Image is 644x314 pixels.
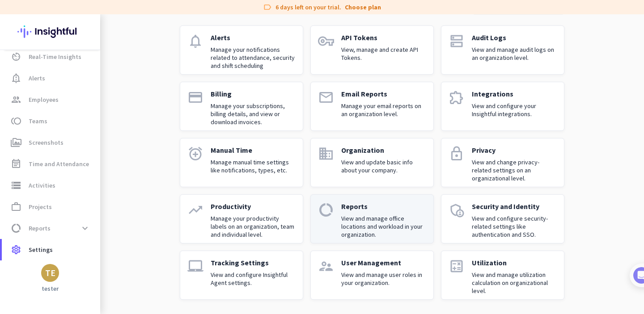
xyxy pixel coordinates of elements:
[318,202,334,218] i: data_usage
[211,46,296,70] p: Manage your notifications related to attendance, security and shift scheduling
[211,271,296,287] p: View and configure Insightful Agent settings.
[187,258,203,274] i: laptop_mac
[310,82,434,131] a: emailEmail ReportsManage your email reports on an organization level.
[441,82,564,131] a: extensionIntegrationsView and configure your Insightful integrations.
[341,258,426,267] p: User Management
[2,153,100,175] a: event_noteTime and Attendance
[29,244,53,255] span: Settings
[472,258,557,267] p: Utilization
[472,158,557,182] p: View and change privacy-related settings on an organizational level.
[29,137,64,148] span: Screenshots
[2,175,100,196] a: storageActivities
[211,214,296,239] p: Manage your productivity labels on an organization, team and individual level.
[77,220,93,236] button: expand_more
[341,102,426,118] p: Manage your email reports on an organization level.
[441,251,564,300] a: calculateUtilizationView and manage utilization calculation on organizational level.
[29,51,81,62] span: Real-Time Insights
[29,223,51,234] span: Reports
[11,51,21,62] i: av_timer
[341,146,426,155] p: Organization
[11,116,21,126] i: toll
[341,271,426,287] p: View and manage user roles in your organization.
[29,159,89,169] span: Time and Attendance
[449,258,465,274] i: calculate
[187,202,203,218] i: trending_up
[211,158,296,174] p: Manage manual time settings like notifications, types, etc.
[11,137,21,148] i: perm_media
[2,196,100,218] a: work_outlineProjects
[472,146,557,155] p: Privacy
[341,214,426,239] p: View and manage office locations and workload in your organization.
[472,46,557,62] p: View and manage audit logs on an organization level.
[341,158,426,174] p: View and update basic info about your company.
[472,33,557,42] p: Audit Logs
[310,194,434,243] a: data_usageReportsView and manage office locations and workload in your organization.
[449,33,465,49] i: dns
[187,89,203,105] i: payment
[11,201,21,212] i: work_outline
[180,82,303,131] a: paymentBillingManage your subscriptions, billing details, and view or download invoices.
[310,138,434,187] a: domainOrganizationView and update basic info about your company.
[341,46,426,62] p: View, manage and create API Tokens.
[29,73,45,84] span: Alerts
[29,94,59,105] span: Employees
[2,132,100,153] a: perm_mediaScreenshots
[211,202,296,211] p: Productivity
[449,146,465,162] i: lock
[11,180,21,191] i: storage
[472,202,557,211] p: Security and Identity
[341,202,426,211] p: Reports
[449,89,465,105] i: extension
[472,89,557,98] p: Integrations
[310,25,434,75] a: vpn_keyAPI TokensView, manage and create API Tokens.
[211,33,296,42] p: Alerts
[310,251,434,300] a: supervisor_accountUser ManagementView and manage user roles in your organization.
[211,258,296,267] p: Tracking Settings
[318,258,334,274] i: supervisor_account
[2,46,100,67] a: av_timerReal-Time Insights
[2,89,100,110] a: groupEmployees
[211,89,296,98] p: Billing
[472,102,557,118] p: View and configure your Insightful integrations.
[441,138,564,187] a: lockPrivacyView and change privacy-related settings on an organizational level.
[180,194,303,243] a: trending_upProductivityManage your productivity labels on an organization, team and individual le...
[187,33,203,49] i: notifications
[449,202,465,218] i: admin_panel_settings
[318,89,334,105] i: email
[11,73,21,84] i: notification_important
[341,33,426,42] p: API Tokens
[2,110,100,132] a: tollTeams
[2,67,100,89] a: notification_importantAlerts
[11,223,21,234] i: data_usage
[441,194,564,243] a: admin_panel_settingsSecurity and IdentityView and configure security-related settings like authen...
[263,3,272,12] i: label
[211,146,296,155] p: Manual Time
[2,239,100,260] a: settingsSettings
[441,25,564,75] a: dnsAudit LogsView and manage audit logs on an organization level.
[180,25,303,75] a: notificationsAlertsManage your notifications related to attendance, security and shift scheduling
[2,218,100,239] a: data_usageReportsexpand_more
[17,14,83,49] img: Insightful logo
[341,89,426,98] p: Email Reports
[180,138,303,187] a: alarm_addManual TimeManage manual time settings like notifications, types, etc.
[29,201,52,212] span: Projects
[211,102,296,126] p: Manage your subscriptions, billing details, and view or download invoices.
[180,251,303,300] a: laptop_macTracking SettingsView and configure Insightful Agent settings.
[318,33,334,49] i: vpn_key
[187,146,203,162] i: alarm_add
[472,271,557,295] p: View and manage utilization calculation on organizational level.
[29,180,55,191] span: Activities
[11,94,21,105] i: group
[345,3,381,12] a: Choose plan
[318,146,334,162] i: domain
[29,116,47,126] span: Teams
[45,268,55,277] div: TE
[11,159,21,169] i: event_note
[472,214,557,239] p: View and configure security-related settings like authentication and SSO.
[11,244,21,255] i: settings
